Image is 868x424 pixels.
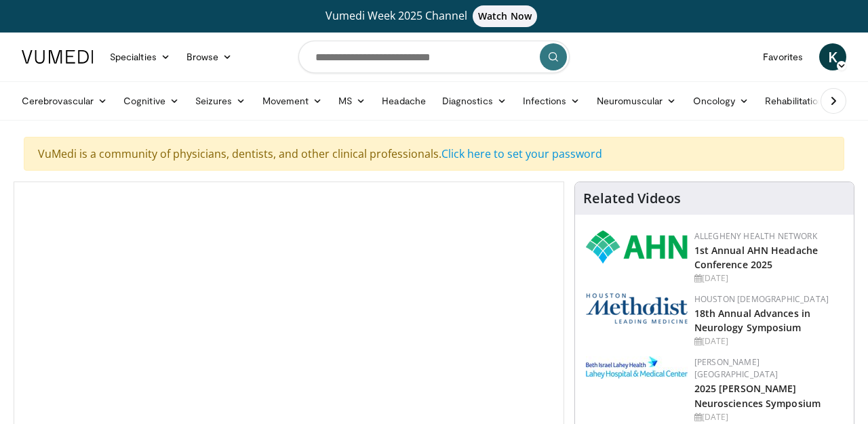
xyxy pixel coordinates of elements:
[325,8,542,23] span: Vumedi Week 2025 Channel
[685,87,757,114] a: Oncology
[330,87,374,114] a: MS
[694,307,810,334] a: 18th Annual Advances in Neurology Symposium
[755,43,811,70] a: Favorites
[374,87,434,114] a: Headache
[586,293,688,324] img: 5e4488cc-e109-4a4e-9fd9-73bb9237ee91.png.150x105_q85_autocrop_double_scale_upscale_version-0.2.png
[694,382,821,409] a: 2025 [PERSON_NAME] Neurosciences Symposium
[694,356,778,380] a: [PERSON_NAME][GEOGRAPHIC_DATA]
[254,87,331,114] a: Movement
[694,411,843,423] div: [DATE]
[589,87,685,114] a: Neuromuscular
[178,43,241,70] a: Browse
[14,87,115,114] a: Cerebrovascular
[694,272,843,284] div: [DATE]
[586,230,688,263] img: 628ffacf-ddeb-4409-8647-b4d1102df243.png.150x105_q85_autocrop_double_scale_upscale_version-0.2.png
[694,230,817,242] a: Allegheny Health Network
[187,87,254,114] a: Seizures
[298,41,570,73] input: Search topics, interventions
[24,5,844,27] a: Vumedi Week 2025 ChannelWatch Now
[115,87,187,114] a: Cognitive
[819,43,846,70] a: K
[515,87,589,114] a: Infections
[586,356,688,379] img: e7977282-282c-4444-820d-7cc2733560fd.jpg.150x105_q85_autocrop_double_scale_upscale_version-0.2.jpg
[694,335,843,347] div: [DATE]
[473,5,537,27] span: Watch Now
[694,293,829,305] a: Houston [DEMOGRAPHIC_DATA]
[24,137,844,171] div: VuMedi is a community of physicians, dentists, and other clinical professionals.
[441,146,602,161] a: Click here to set your password
[583,190,681,207] h4: Related Videos
[434,87,515,114] a: Diagnostics
[102,43,178,70] a: Specialties
[694,244,818,271] a: 1st Annual AHN Headache Conference 2025
[22,50,94,64] img: VuMedi Logo
[757,87,831,114] a: Rehabilitation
